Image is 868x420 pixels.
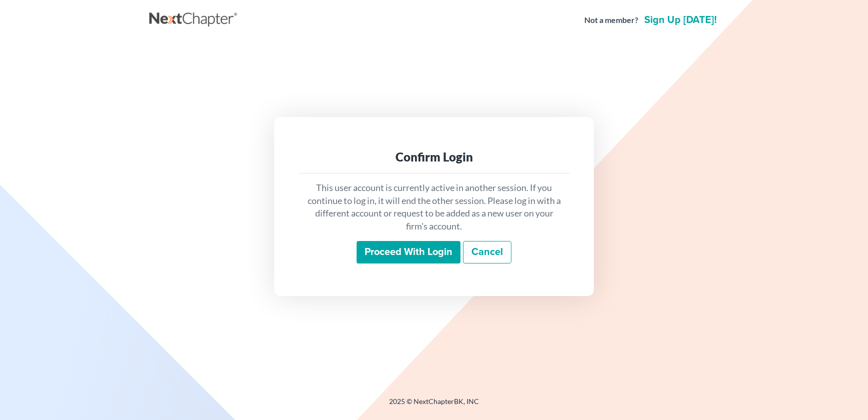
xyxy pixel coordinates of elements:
[357,241,460,264] input: Proceed with login
[463,241,511,264] a: Cancel
[306,181,562,233] p: This user account is currently active in another session. If you continue to log in, it will end ...
[642,15,719,25] a: Sign up [DATE]!
[584,14,638,26] strong: Not a member?
[306,149,562,165] div: Confirm Login
[149,396,719,414] div: 2025 © NextChapterBK, INC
